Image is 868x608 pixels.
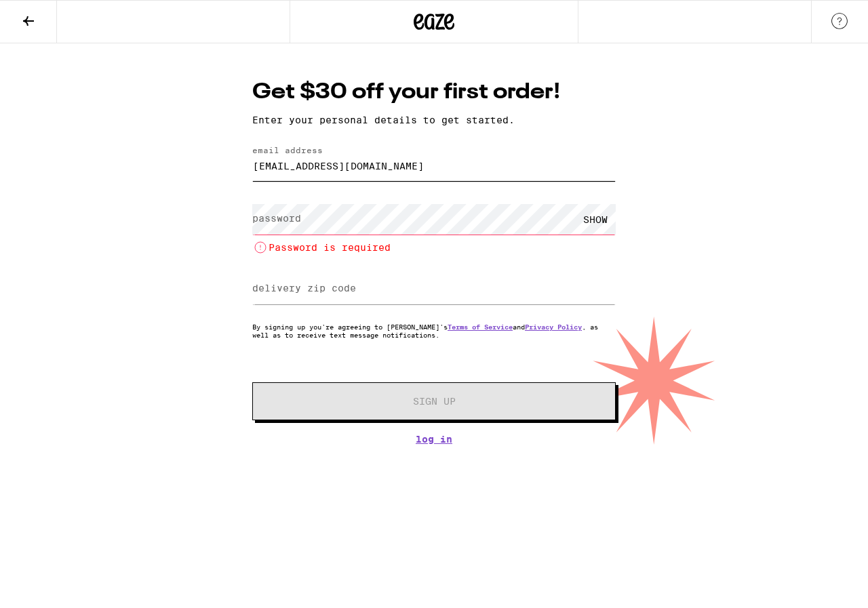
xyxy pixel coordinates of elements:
[252,283,356,293] label: delivery zip code
[252,239,616,256] li: Password is required
[252,77,616,108] h1: Get $30 off your first order!
[525,323,582,331] a: Privacy Policy
[8,9,98,20] span: Hi. Need any help?
[252,115,616,125] p: Enter your personal details to get started.
[252,213,301,224] label: password
[252,150,616,181] input: email address
[575,204,616,235] div: SHOW
[252,146,323,155] label: email address
[252,323,616,339] p: By signing up you're agreeing to [PERSON_NAME]'s and , as well as to receive text message notific...
[413,397,456,406] span: Sign Up
[252,274,616,304] input: delivery zip code
[252,434,616,445] a: Log In
[448,323,513,331] a: Terms of Service
[252,382,616,420] button: Sign Up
